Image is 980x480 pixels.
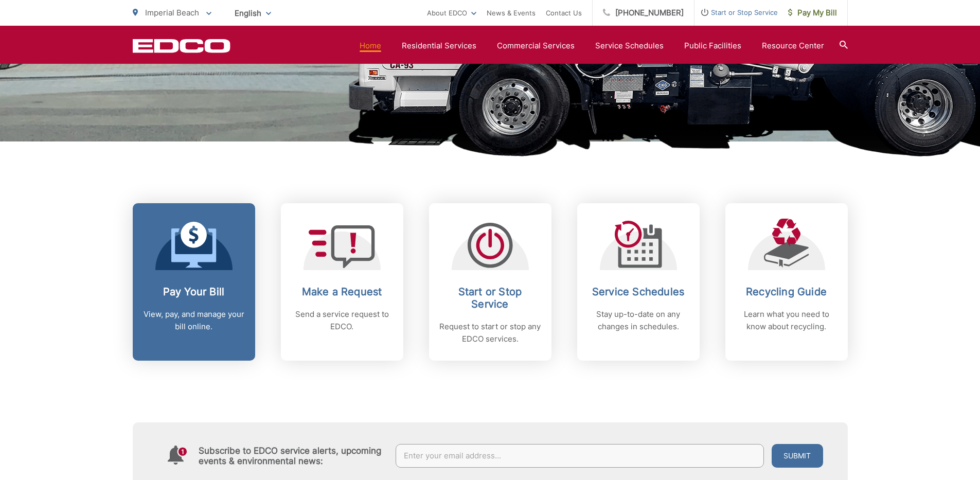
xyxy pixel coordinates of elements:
a: Public Facilities [684,40,741,52]
button: Submit [772,444,823,468]
h2: Make a Request [291,286,393,298]
p: Send a service request to EDCO. [291,308,393,333]
a: Home [360,40,381,52]
p: Stay up-to-date on any changes in schedules. [587,308,689,333]
a: Service Schedules Stay up-to-date on any changes in schedules. [577,203,700,361]
a: Service Schedules [595,40,664,52]
a: EDCD logo. Return to the homepage. [133,39,230,53]
input: Enter your email address... [396,444,764,468]
h2: Service Schedules [587,286,689,298]
a: About EDCO [427,7,476,19]
p: View, pay, and manage your bill online. [143,308,245,333]
h4: Subscribe to EDCO service alerts, upcoming events & environmental news: [199,446,386,466]
h2: Start or Stop Service [439,286,541,310]
a: Commercial Services [497,40,575,52]
a: Make a Request Send a service request to EDCO. [281,203,403,361]
a: Resource Center [762,40,824,52]
span: English [227,4,279,22]
h2: Recycling Guide [736,286,838,298]
a: Pay Your Bill View, pay, and manage your bill online. [133,203,255,361]
span: Imperial Beach [145,8,199,17]
p: Request to start or stop any EDCO services. [439,321,541,345]
h2: Pay Your Bill [143,286,245,298]
p: Learn what you need to know about recycling. [736,308,838,333]
a: Residential Services [402,40,476,52]
span: Pay My Bill [788,7,837,19]
a: Contact Us [546,7,582,19]
a: Recycling Guide Learn what you need to know about recycling. [725,203,848,361]
a: News & Events [487,7,536,19]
